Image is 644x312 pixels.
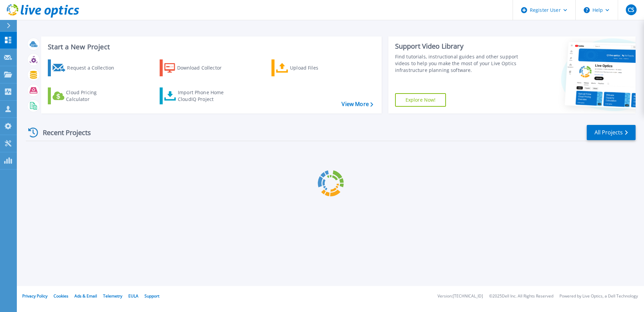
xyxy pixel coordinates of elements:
a: Ads & Email [74,293,97,299]
a: Explore Now! [395,93,446,107]
li: Version: [TECHNICAL_ID] [438,294,483,298]
a: Request a Collection [48,59,123,76]
div: Request a Collection [67,61,121,75]
span: CS [628,7,634,12]
li: © 2025 Dell Inc. All Rights Reserved [489,294,553,298]
a: Cookies [54,293,68,299]
div: Support Video Library [395,42,521,51]
h3: Start a New Project [48,43,373,51]
div: Find tutorials, instructional guides and other support videos to help you make the most of your L... [395,53,521,74]
a: All Projects [587,125,636,140]
div: Recent Projects [26,124,100,141]
a: Download Collector [160,59,235,76]
a: Upload Files [271,59,347,76]
div: Import Phone Home CloudIQ Project [178,89,230,103]
div: Download Collector [177,61,231,75]
a: EULA [128,293,138,299]
a: Support [144,293,159,299]
div: Cloud Pricing Calculator [66,89,120,103]
div: Upload Files [290,61,344,75]
a: View More [342,101,373,107]
a: Privacy Policy [22,293,47,299]
a: Cloud Pricing Calculator [48,87,123,104]
a: Telemetry [103,293,122,299]
li: Powered by Live Optics, a Dell Technology [559,294,638,298]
